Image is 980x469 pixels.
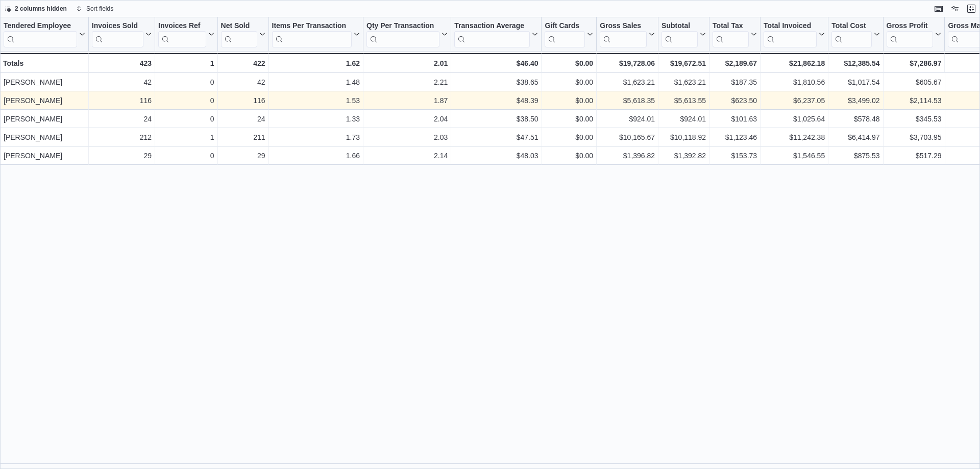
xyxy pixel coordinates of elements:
[454,57,538,69] div: $46.40
[545,21,585,47] div: Gift Card Sales
[764,113,825,125] div: $1,025.64
[4,113,85,125] div: [PERSON_NAME]
[831,57,879,69] div: $12,385.54
[713,150,757,162] div: $153.73
[831,94,879,107] div: $3,499.02
[272,131,360,143] div: 1.73
[887,21,934,47] div: Gross Profit
[600,21,647,31] div: Gross Sales
[158,57,214,69] div: 1
[92,113,152,125] div: 24
[272,113,360,125] div: 1.33
[158,76,214,88] div: 0
[454,150,538,162] div: $48.03
[72,3,117,15] button: Sort fields
[713,21,749,31] div: Total Tax
[92,150,152,162] div: 29
[713,57,757,69] div: $2,189.67
[86,5,113,13] span: Sort fields
[366,76,448,88] div: 2.21
[454,76,538,88] div: $38.65
[831,21,871,31] div: Total Cost
[764,21,817,31] div: Total Invoiced
[158,21,206,31] div: Invoices Ref
[887,113,942,125] div: $345.53
[366,21,439,47] div: Qty Per Transaction
[366,21,448,47] button: Qty Per Transaction
[661,113,706,125] div: $924.01
[4,21,85,47] button: Tendered Employee
[366,21,439,31] div: Qty Per Transaction
[4,94,85,107] div: [PERSON_NAME]
[272,150,360,162] div: 1.66
[221,21,257,47] div: Net Sold
[713,76,757,88] div: $187.35
[831,21,879,47] button: Total Cost
[454,131,538,143] div: $47.51
[545,150,594,162] div: $0.00
[454,21,538,47] button: Transaction Average
[545,131,594,143] div: $0.00
[454,113,538,125] div: $38.50
[661,150,706,162] div: $1,392.82
[221,94,265,107] div: 116
[661,76,706,88] div: $1,623.21
[545,113,594,125] div: $0.00
[764,150,825,162] div: $1,546.55
[92,21,143,47] div: Invoices Sold
[545,94,594,107] div: $0.00
[831,113,879,125] div: $578.48
[4,21,77,31] div: Tendered Employee
[272,21,352,47] div: Items Per Transaction
[713,21,749,47] div: Total Tax
[887,57,942,69] div: $7,286.97
[713,131,757,143] div: $1,123.46
[454,94,538,107] div: $48.39
[158,150,214,162] div: 0
[764,21,825,47] button: Total Invoiced
[4,76,85,88] div: [PERSON_NAME]
[887,150,942,162] div: $517.29
[600,57,655,69] div: $19,728.06
[887,94,942,107] div: $2,114.53
[949,3,961,15] button: Display options
[764,94,825,107] div: $6,237.05
[272,21,360,47] button: Items Per Transaction
[887,21,942,47] button: Gross Profit
[92,131,152,143] div: 212
[661,21,706,47] button: Subtotal
[221,76,265,88] div: 42
[92,21,152,47] button: Invoices Sold
[764,57,825,69] div: $21,862.18
[158,21,206,47] div: Invoices Ref
[366,131,448,143] div: 2.03
[221,57,265,69] div: 422
[600,21,655,47] button: Gross Sales
[661,131,706,143] div: $10,118.92
[600,94,655,107] div: $5,618.35
[600,21,647,47] div: Gross Sales
[272,76,360,88] div: 1.48
[4,150,85,162] div: [PERSON_NAME]
[158,131,214,143] div: 1
[887,131,942,143] div: $3,703.95
[1,3,71,15] button: 2 columns hidden
[454,21,530,31] div: Transaction Average
[221,21,257,31] div: Net Sold
[92,21,143,31] div: Invoices Sold
[600,150,655,162] div: $1,396.82
[661,21,698,31] div: Subtotal
[221,131,265,143] div: 211
[713,21,757,47] button: Total Tax
[272,21,352,31] div: Items Per Transaction
[545,76,594,88] div: $0.00
[221,21,265,47] button: Net Sold
[965,3,977,15] button: Exit fullscreen
[158,94,214,107] div: 0
[92,76,152,88] div: 42
[933,3,945,15] button: Keyboard shortcuts
[887,76,942,88] div: $605.67
[545,57,593,69] div: $0.00
[887,21,934,31] div: Gross Profit
[221,150,265,162] div: 29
